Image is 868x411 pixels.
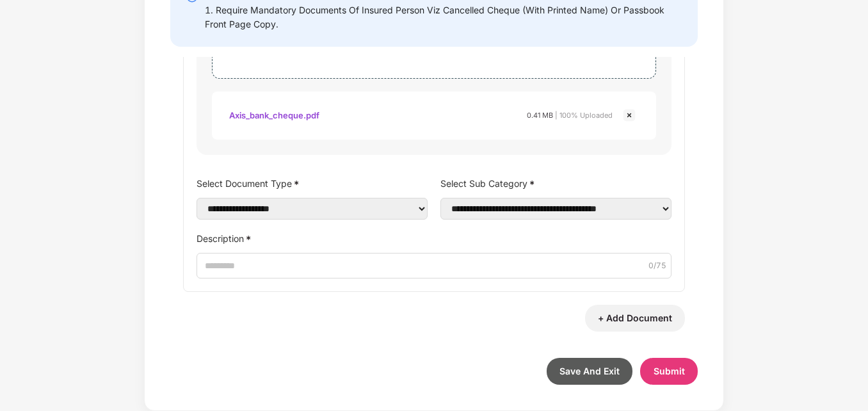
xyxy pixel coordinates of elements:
span: 0.41 MB [527,111,553,120]
button: Submit [640,358,698,385]
label: Select Sub Category [440,174,671,193]
span: | 100% Uploaded [555,111,613,120]
img: svg+xml;base64,PHN2ZyBpZD0iQ3Jvc3MtMjR4MjQiIHhtbG5zPSJodHRwOi8vd3d3LnczLm9yZy8yMDAwL3N2ZyIgd2lkdG... [622,108,637,123]
span: 0 /75 [648,260,666,272]
div: Axis_bank_cheque.pdf [229,104,319,126]
button: + Add Document [585,305,685,332]
button: Save And Exit [547,358,632,385]
span: Save And Exit [559,366,620,376]
label: Description [197,229,671,248]
label: Select Document Type [197,174,428,193]
div: 1. Require Mandatory Documents Of Insured Person Viz Cancelled Cheque (With Printed Name) Or Pass... [205,3,682,31]
span: Submit [654,366,685,376]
